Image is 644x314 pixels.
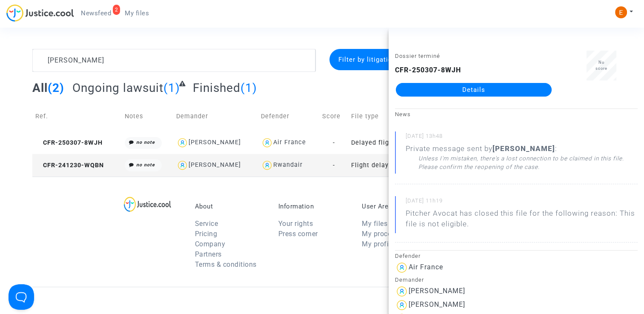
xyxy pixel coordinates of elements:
i: no note [136,140,155,145]
span: - [332,162,335,169]
div: [PERSON_NAME] [409,300,465,308]
img: icon-user.svg [176,159,189,171]
i: no note [136,162,155,168]
img: icon-user.svg [395,285,409,298]
small: [DATE] 13h48 [406,132,638,143]
img: ACg8ocIeiFvHKe4dA5oeRFd_CiCnuxWUEc1A2wYhRJE3TTWt=s96-c [615,6,627,18]
img: icon-user.svg [395,261,409,274]
a: Terms & conditions [195,260,257,268]
p: User Area [362,203,432,210]
img: icon-user.svg [395,298,409,312]
small: Demander [395,277,424,283]
a: Details [396,83,552,97]
td: Flight delay on arrival (outside of EU - Montreal Convention) [348,154,450,177]
div: Unless I'm mistaken, there's a lost connection to be claimed in this file. Please confirm the reo... [418,154,638,171]
span: (1) [240,81,257,95]
a: Partners [195,250,222,258]
a: Company [195,240,226,248]
p: About [195,203,266,210]
img: icon-user.svg [261,159,273,171]
div: Rwandair [273,161,303,168]
a: My proceedings [362,230,412,238]
div: Pitcher Avocat has closed this file for the following reason: This file is not eligible. [406,208,638,229]
span: CFR-241230-WQBN [35,162,104,169]
img: icon-user.svg [261,137,273,149]
div: Private message sent by : [406,143,638,171]
img: jc-logo.svg [6,4,74,22]
span: All [32,81,48,95]
small: Defender [395,253,421,259]
td: Delayed flight (Regulation EC 261/2004) [348,131,450,154]
td: File type [348,101,450,131]
b: [PERSON_NAME] [492,144,555,153]
img: icon-user.svg [176,137,189,149]
span: Finished [193,81,240,95]
a: Your rights [278,220,313,228]
span: (2) [48,81,64,95]
small: News [395,111,411,117]
b: CFR-250307-8WJH [395,66,461,74]
a: Press corner [278,230,318,238]
div: Air France [273,139,306,146]
span: Newsfeed [81,9,111,17]
div: [PERSON_NAME] [189,139,241,146]
td: Demander [173,101,258,131]
span: My files [125,9,149,17]
small: Dossier terminé [395,53,440,59]
a: 2Newsfeed [74,7,118,20]
img: logo-lg.svg [124,197,171,212]
div: [PERSON_NAME] [189,161,241,168]
td: Ref. [32,101,122,131]
a: My profile [362,240,394,248]
span: Filter by litigation [338,56,396,63]
span: (1) [163,81,180,95]
iframe: Help Scout Beacon - Open [9,284,34,310]
td: Defender [258,101,319,131]
div: [PERSON_NAME] [409,287,465,295]
td: Notes [122,101,174,131]
p: Information [278,203,349,210]
div: 2 [113,5,120,15]
td: Score [319,101,348,131]
a: Service [195,220,218,228]
span: No score [595,60,607,71]
a: Pricing [195,230,218,238]
a: My files [362,220,387,228]
span: Ongoing lawsuit [72,81,163,95]
a: My files [118,7,156,20]
span: - [332,139,335,146]
small: [DATE] 11h19 [406,197,638,208]
span: CFR-250307-8WJH [35,139,103,146]
div: Air France [409,263,443,271]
